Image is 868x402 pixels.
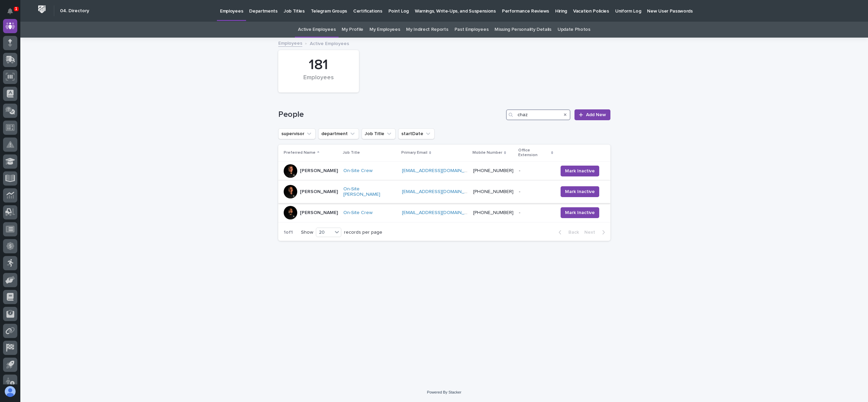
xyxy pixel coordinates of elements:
[278,181,610,203] tr: [PERSON_NAME]On-Site [PERSON_NAME] [EMAIL_ADDRESS][DOMAIN_NAME] [PHONE_NUMBER]-- Mark Inactive
[318,128,359,139] button: department
[362,128,396,139] button: Job Title
[278,224,298,241] p: 1 of 1
[278,161,610,181] tr: [PERSON_NAME]On-Site Crew [EMAIL_ADDRESS][DOMAIN_NAME] [PHONE_NUMBER]-- Mark Inactive
[278,128,316,139] button: supervisor
[473,168,513,173] a: [PHONE_NUMBER]
[290,57,347,73] div: 181
[300,168,338,174] p: [PERSON_NAME]
[284,149,316,156] p: Preferred Name
[343,210,372,216] a: On-Site Crew
[518,147,549,159] p: Office Extension
[455,22,489,38] a: Past Employees
[402,210,479,215] a: [EMAIL_ADDRESS][DOMAIN_NAME]
[565,168,595,174] span: Mark Inactive
[473,210,513,215] a: [PHONE_NUMBER]
[290,74,347,88] div: Employees
[402,168,479,173] a: [EMAIL_ADDRESS][DOMAIN_NAME]
[60,8,89,14] h2: 04. Directory
[316,229,332,236] div: 20
[343,186,397,198] a: On-Site [PERSON_NAME]
[553,229,582,235] button: Back
[8,8,17,19] div: Notifications1
[561,166,599,176] button: Mark Inactive
[401,149,427,156] p: Primary Email
[506,109,570,120] input: Search
[519,167,522,174] p: -
[519,209,522,216] p: -
[584,230,599,235] span: Next
[472,149,502,156] p: Mobile Number
[300,210,338,216] p: [PERSON_NAME]
[278,39,302,47] a: Employees
[398,128,435,139] button: startDate
[3,384,17,399] button: users-avatar
[278,110,504,120] h1: People
[369,22,400,38] a: My Employees
[574,109,610,120] a: Add New
[561,186,599,197] button: Mark Inactive
[406,22,448,38] a: My Indirect Reports
[342,22,363,38] a: My Profile
[561,207,599,218] button: Mark Inactive
[558,22,590,38] a: Update Photos
[473,189,513,194] a: [PHONE_NUMBER]
[565,209,595,216] span: Mark Inactive
[344,230,382,235] p: records per page
[564,230,579,235] span: Back
[300,189,338,195] p: [PERSON_NAME]
[278,203,610,223] tr: [PERSON_NAME]On-Site Crew [EMAIL_ADDRESS][DOMAIN_NAME] [PHONE_NUMBER]-- Mark Inactive
[343,149,360,156] p: Job Title
[427,390,461,394] a: Powered By Stacker
[519,188,522,195] p: -
[298,22,336,38] a: Active Employees
[15,6,17,11] p: 1
[36,3,48,16] img: Workspace Logo
[301,230,313,235] p: Show
[310,39,349,47] p: Active Employees
[586,112,606,117] span: Add New
[343,168,372,174] a: On-Site Crew
[582,229,610,235] button: Next
[565,188,595,195] span: Mark Inactive
[402,189,479,194] a: [EMAIL_ADDRESS][DOMAIN_NAME]
[494,22,551,38] a: Missing Personality Details
[3,4,17,18] button: Notifications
